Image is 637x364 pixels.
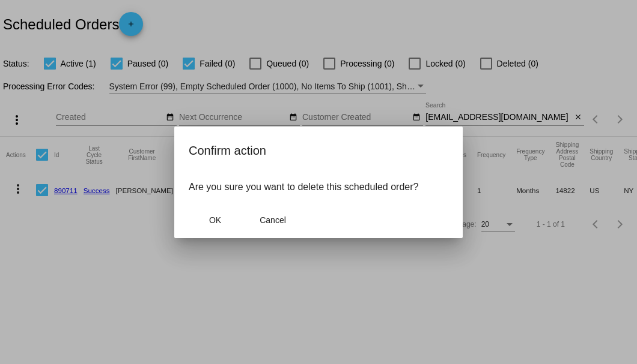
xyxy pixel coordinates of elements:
[260,215,286,225] span: Cancel
[189,182,448,192] p: Are you sure you want to delete this scheduled order?
[189,209,242,231] button: Close dialog
[209,215,221,225] span: OK
[189,141,448,160] h2: Confirm action
[246,209,299,231] button: Close dialog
